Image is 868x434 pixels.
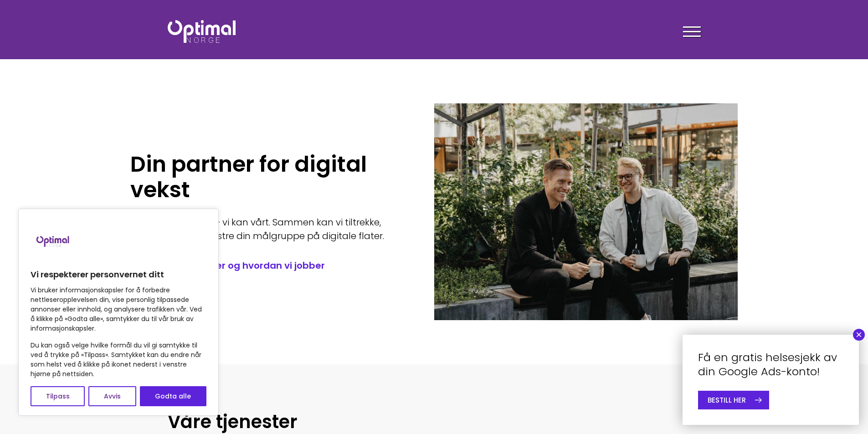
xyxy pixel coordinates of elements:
p: Du kan ditt fagfelt – vi kan vårt. Sammen kan vi tiltrekke, engasjere og begeistre din målgruppe ... [130,215,407,243]
button: Godta alle [140,386,206,406]
p: Vi respekterer personvernet ditt [31,269,206,280]
div: Vi respekterer personvernet ditt [18,209,219,416]
p: Vi bruker informasjonskapsler for å forbedre nettleseropplevelsen din, vise personlig tilpassede ... [31,286,206,333]
h1: Din partner for digital vekst [130,152,407,203]
a: // Les om hvem vi er og hvordan vi jobber [130,259,407,272]
h4: Få en gratis helsesjekk av din Google Ads-konto! [698,350,843,378]
button: Tilpass [31,386,85,406]
a: BESTILL HER [698,391,769,409]
h2: Våre tjenester [168,410,701,434]
img: Brand logo [31,218,76,264]
button: Avvis [88,386,136,406]
p: Du kan også velge hvilke formål du vil gi samtykke til ved å trykke på «Tilpass». Samtykket kan d... [31,341,206,379]
button: Close [853,329,865,341]
img: Optimal Norge [168,20,236,43]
